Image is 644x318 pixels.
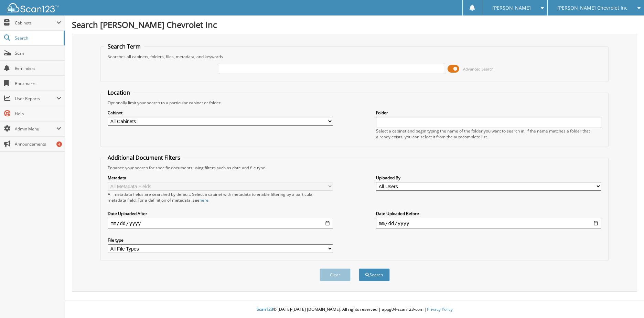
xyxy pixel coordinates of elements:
label: Date Uploaded Before [376,211,601,216]
div: Select a cabinet and begin typing the name of the folder you want to search in. If the name match... [376,128,601,140]
label: Date Uploaded After [108,211,333,216]
label: Uploaded By [376,175,601,181]
div: All metadata fields are searched by default. Select a cabinet with metadata to enable filtering b... [108,191,333,203]
span: Bookmarks [15,81,61,86]
span: Search [15,35,60,41]
span: Scan123 [257,306,273,312]
span: Reminders [15,65,61,71]
span: Help [15,111,61,117]
label: Metadata [108,175,333,181]
input: end [376,218,601,229]
label: Folder [376,110,601,116]
label: Cabinet [108,110,333,116]
div: © [DATE]-[DATE] [DOMAIN_NAME]. All rights reserved | appg04-scan123-com | [65,301,644,318]
legend: Location [104,89,133,96]
a: here [200,197,208,203]
span: Cabinets [15,20,56,26]
img: scan123-logo-white.svg [7,3,58,12]
span: [PERSON_NAME] Chevrolet Inc [557,6,627,10]
a: Privacy Policy [427,306,453,312]
button: Search [359,268,390,281]
span: Admin Menu [15,126,56,132]
div: 4 [56,141,62,147]
span: Advanced Search [463,66,494,72]
span: [PERSON_NAME] [492,6,531,10]
span: Announcements [15,141,61,147]
input: start [108,218,333,229]
span: User Reports [15,96,56,102]
div: Optionally limit your search to a particular cabinet or folder [104,100,605,106]
div: Searches all cabinets, folders, files, metadata, and keywords [104,54,605,60]
span: Scan [15,50,61,56]
legend: Additional Document Filters [104,154,184,161]
div: Enhance your search for specific documents using filters such as date and file type. [104,165,605,171]
button: Clear [320,268,351,281]
legend: Search Term [104,43,144,50]
label: File type [108,237,333,243]
h1: Search [PERSON_NAME] Chevrolet Inc [72,19,637,30]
